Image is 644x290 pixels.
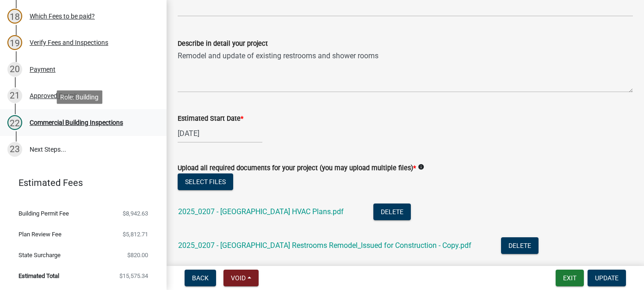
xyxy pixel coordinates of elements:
[178,41,268,47] label: Describe in detail your project
[7,35,22,50] div: 19
[123,231,148,237] span: $5,812.71
[7,173,152,192] a: Estimated Fees
[127,252,148,258] span: $820.00
[418,164,424,170] i: info
[501,237,539,254] button: Delete
[19,252,61,258] span: State Surcharge
[19,210,69,216] span: Building Permit Fee
[178,116,243,122] label: Estimated Start Date
[7,115,22,130] div: 22
[501,242,539,251] wm-modal-confirm: Delete Document
[178,165,416,172] label: Upload all required documents for your project (you may upload multiple files)
[56,90,102,104] div: Role: Building
[178,241,471,250] a: 2025_0207 - [GEOGRAPHIC_DATA] Restrooms Remodel_Issued for Construction - Copy.pdf
[178,173,233,190] button: Select files
[192,274,209,282] span: Back
[7,62,22,77] div: 20
[373,204,411,220] button: Delete
[7,9,22,24] div: 18
[30,13,95,19] div: Which Fees to be paid?
[7,142,22,157] div: 23
[231,274,246,282] span: Void
[30,39,108,46] div: Verify Fees and Inspections
[223,270,259,286] button: Void
[595,274,619,282] span: Update
[30,93,78,99] div: Approved Permit
[178,207,344,216] a: 2025_0207 - [GEOGRAPHIC_DATA] HVAC Plans.pdf
[19,273,59,279] span: Estimated Total
[373,208,411,217] wm-modal-confirm: Delete Document
[30,66,56,73] div: Payment
[588,270,626,286] button: Update
[556,270,584,286] button: Exit
[119,273,148,279] span: $15,575.34
[178,124,262,143] input: mm/dd/yyyy
[7,88,22,103] div: 21
[123,210,148,216] span: $8,942.63
[19,231,62,237] span: Plan Review Fee
[30,119,123,126] div: Commercial Building Inspections
[185,270,216,286] button: Back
